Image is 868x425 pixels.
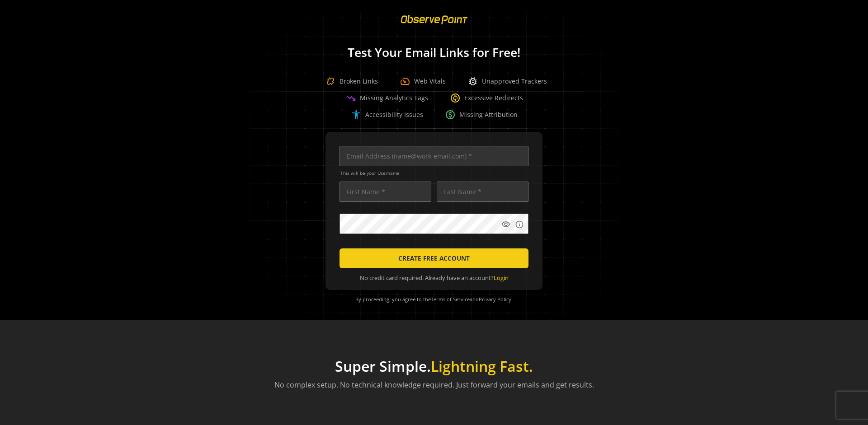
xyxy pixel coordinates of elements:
div: Accessibility Issues [351,109,423,120]
span: paid [445,109,456,120]
h1: Test Your Email Links for Free! [235,46,633,59]
div: Missing Attribution [445,109,518,120]
span: speed [400,76,410,87]
div: By proceeding, you agree to the and . [337,290,531,309]
a: Privacy Policy [479,296,511,303]
mat-icon: visibility [501,220,510,229]
a: ObservePoint Homepage [395,21,473,29]
input: Email Address (name@work-email.com) * [340,146,528,166]
img: Broken Link [321,72,340,90]
span: trending_down [345,93,356,103]
div: Unapproved Trackers [467,76,547,87]
div: Broken Links [321,72,378,90]
a: Terms of Service [431,296,470,303]
span: accessibility [351,109,362,120]
a: Login [494,274,509,282]
span: This will be your Username [340,170,528,176]
span: change_circle [450,93,461,103]
div: Missing Analytics Tags [345,93,428,103]
h1: Super Simple. [274,358,594,375]
div: No credit card required. Already have an account? [340,274,528,282]
span: CREATE FREE ACCOUNT [398,250,470,266]
button: CREATE FREE ACCOUNT [340,248,528,268]
p: No complex setup. No technical knowledge required. Just forward your emails and get results. [274,379,594,390]
div: Excessive Redirects [450,93,523,103]
input: First Name * [340,182,431,202]
input: Last Name * [437,182,528,202]
mat-icon: info [515,220,524,229]
span: bug_report [467,76,478,87]
span: Lightning Fast. [431,356,533,376]
div: Web Vitals [400,76,446,87]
